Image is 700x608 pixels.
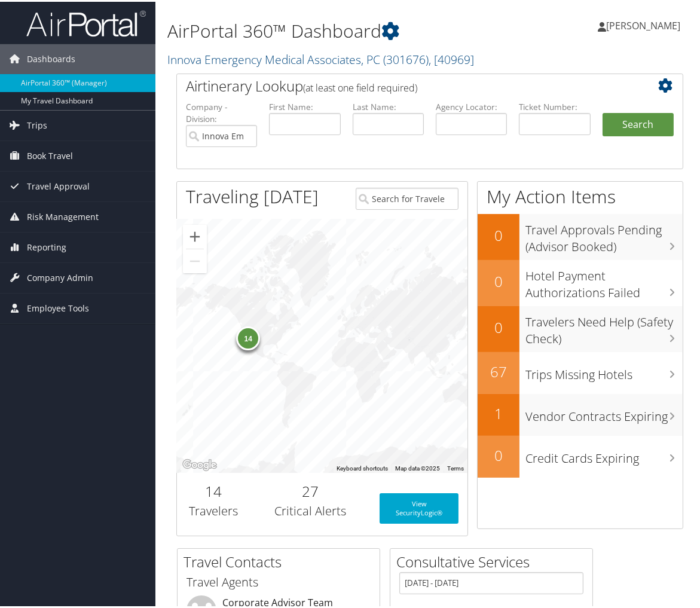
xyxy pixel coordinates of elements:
[259,479,362,500] h2: 27
[27,109,47,139] span: Trips
[598,6,692,42] a: [PERSON_NAME]
[478,212,683,258] a: 0Travel Approvals Pending (Advisor Booked)
[186,182,319,207] h1: Traveling [DATE]
[259,501,362,518] h3: Critical Alerts
[447,463,464,470] a: Terms (opens in new tab)
[525,442,683,465] h3: Credit Cards Expiring
[27,261,93,291] span: Company Admin
[26,8,146,36] img: airportal-logo.png
[337,463,388,471] button: Keyboard shortcuts
[167,17,517,42] h1: AirPortal 360™ Dashboard
[525,260,683,300] h3: Hotel Payment Authorizations Failed
[478,316,519,336] h2: 0
[303,80,417,93] span: (at least one field required)
[183,248,207,271] button: Zoom out
[183,223,207,247] button: Zoom in
[525,214,683,253] h3: Travel Approvals Pending (Advisor Booked)
[478,392,683,434] a: 1Vendor Contracts Expiring
[478,360,519,380] h2: 67
[478,402,519,422] h2: 1
[167,50,474,66] a: Innova Emergency Medical Associates, PC
[380,491,458,522] a: View SecurityLogic®
[186,479,241,500] h2: 14
[436,99,507,111] label: Agency Locator:
[478,350,683,392] a: 67Trips Missing Hotels
[27,42,75,72] span: Dashboards
[603,111,674,135] button: Search
[187,572,371,589] h3: Travel Agents
[478,444,519,464] h2: 0
[606,17,680,30] span: [PERSON_NAME]
[180,456,219,471] img: Google
[27,170,90,200] span: Travel Approval
[27,292,89,322] span: Employee Tools
[478,182,683,207] h1: My Action Items
[478,258,683,304] a: 0Hotel Payment Authorizations Failed
[236,325,260,349] div: 14
[383,50,429,66] span: ( 301676 )
[27,231,66,261] span: Reporting
[186,501,241,518] h3: Travelers
[27,200,99,230] span: Risk Management
[525,401,683,423] h3: Vendor Contracts Expiring
[396,550,592,570] h2: Consultative Services
[525,359,683,381] h3: Trips Missing Hotels
[269,99,340,111] label: First Name:
[180,456,219,471] a: Open this area in Google Maps (opens a new window)
[525,306,683,346] h3: Travelers Need Help (Safety Check)
[478,270,519,290] h2: 0
[395,463,440,470] span: Map data ©2025
[353,99,424,111] label: Last Name:
[429,50,474,66] span: , [ 40969 ]
[27,139,73,169] span: Book Travel
[519,99,590,111] label: Ticket Number:
[478,434,683,476] a: 0Credit Cards Expiring
[356,186,459,208] input: Search for Traveler
[184,550,380,570] h2: Travel Contacts
[478,304,683,350] a: 0Travelers Need Help (Safety Check)
[186,99,257,124] label: Company - Division:
[186,74,632,94] h2: Airtinerary Lookup
[478,224,519,244] h2: 0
